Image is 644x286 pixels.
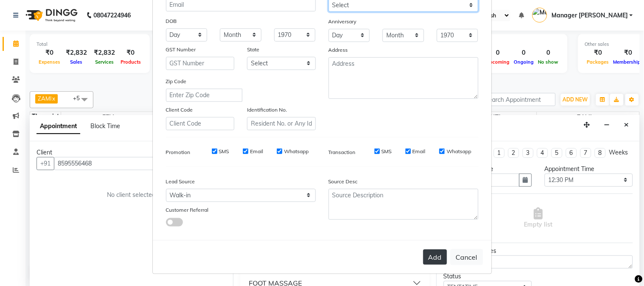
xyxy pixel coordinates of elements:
label: Client Code [166,106,193,114]
label: Customer Referral [166,206,209,214]
label: Whatsapp [447,148,471,155]
label: Email [250,148,263,155]
label: SMS [382,148,392,155]
input: Resident No. or Any Id [247,117,316,130]
label: Transaction [329,149,356,156]
label: SMS [219,148,229,155]
label: Zip Code [166,78,187,85]
label: Lead Source [166,178,195,185]
label: GST Number [166,46,196,53]
button: Add [423,250,447,265]
label: Identification No. [247,106,287,114]
label: Address [329,46,348,54]
label: Email [413,148,426,155]
label: Source Desc [329,178,358,185]
input: GST Number [166,57,235,70]
input: Client Code [166,117,235,130]
button: Cancel [450,249,483,265]
input: Enter Zip Code [166,89,242,102]
label: Anniversary [329,18,357,25]
label: Whatsapp [284,148,309,155]
label: DOB [166,17,177,25]
label: State [247,46,259,53]
label: Promotion [166,149,191,156]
